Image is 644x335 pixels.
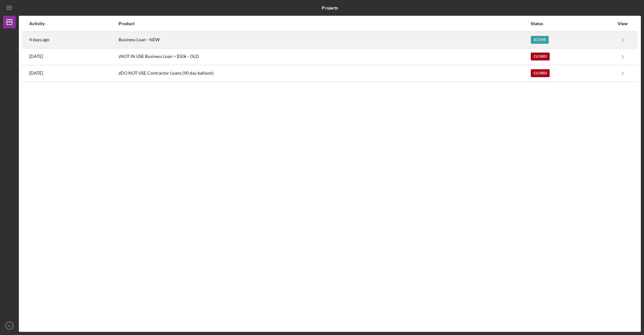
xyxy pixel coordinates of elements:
div: Status [531,21,614,26]
time: 2022-01-03 17:57 [29,71,43,76]
text: EL [8,324,11,327]
div: Closed [531,69,550,77]
button: EL [3,319,16,332]
div: Activity [29,21,118,26]
div: zNOT IN USE Business Loan > $50k - OLD [119,49,530,65]
time: 2022-03-03 17:49 [29,54,43,59]
time: 2025-08-22 21:01 [29,37,49,42]
div: Closed [531,53,550,60]
div: View [615,21,630,26]
b: Projects [322,5,338,10]
div: Active [531,36,549,44]
div: Business Loan - NEW [119,32,530,48]
div: zDO NOT USE Contractor Loans (90 day balloon) [119,65,530,81]
div: Product [119,21,530,26]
